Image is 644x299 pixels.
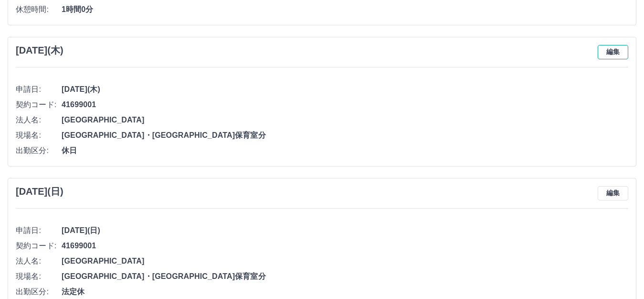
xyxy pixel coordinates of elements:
span: 現場名: [16,271,62,282]
span: [GEOGRAPHIC_DATA]・[GEOGRAPHIC_DATA]保育室分 [62,130,628,141]
span: 41699001 [62,240,628,252]
span: 出勤区分: [16,286,62,298]
h3: [DATE](木) [16,45,63,56]
span: 休日 [62,145,628,156]
button: 編集 [598,45,628,59]
h3: [DATE](日) [16,186,63,197]
span: 申請日: [16,84,62,95]
span: [DATE](日) [62,225,628,236]
span: [GEOGRAPHIC_DATA] [62,255,628,267]
span: 法定休 [62,286,628,298]
span: 出勤区分: [16,145,62,156]
span: [GEOGRAPHIC_DATA]・[GEOGRAPHIC_DATA]保育室分 [62,271,628,282]
span: 法人名: [16,114,62,126]
span: 休憩時間: [16,4,62,15]
span: [GEOGRAPHIC_DATA] [62,114,628,126]
button: 編集 [598,186,628,200]
span: 契約コード: [16,240,62,252]
span: 現場名: [16,130,62,141]
span: [DATE](木) [62,84,628,95]
span: 法人名: [16,255,62,267]
span: 41699001 [62,99,628,111]
span: 契約コード: [16,99,62,111]
span: 申請日: [16,225,62,236]
span: 1時間0分 [62,4,628,15]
